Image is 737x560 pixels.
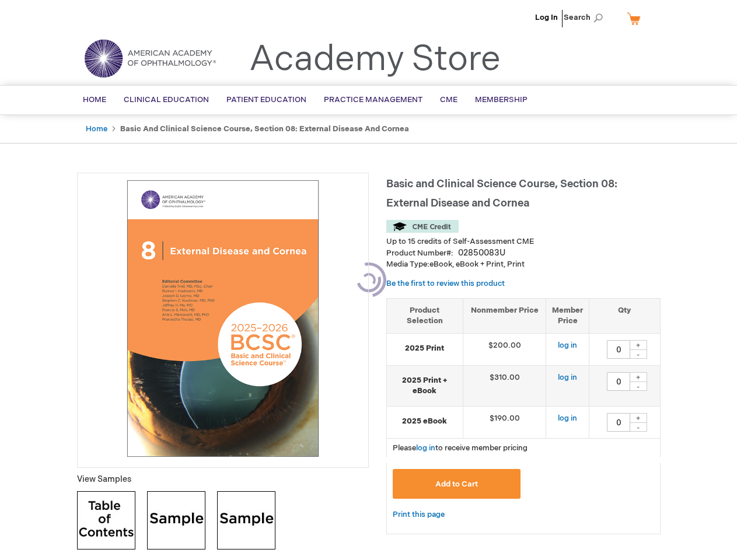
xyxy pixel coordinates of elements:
span: Add to Cart [435,480,478,489]
p: eBook, eBook + Print, Print [386,259,661,270]
span: CME [440,95,457,104]
a: Print this page [393,508,445,522]
a: log in [558,341,577,350]
button: Add to Cart [393,469,521,499]
div: - [630,422,647,432]
span: Home [83,95,106,104]
a: log in [558,414,577,423]
input: Qty [607,372,630,391]
a: log in [558,373,577,382]
td: $310.00 [463,365,546,406]
input: Qty [607,413,630,432]
input: Qty [607,340,630,359]
img: Click to view [217,491,275,549]
span: Search [564,6,608,29]
a: Home [86,124,107,134]
span: Please to receive member pricing [393,443,528,453]
strong: Media Type: [386,260,429,269]
td: $190.00 [463,406,546,438]
strong: 2025 eBook [393,416,457,427]
div: - [630,349,647,359]
a: Be the first to review this product [386,279,505,288]
div: + [630,340,647,350]
p: View Samples [77,474,369,485]
div: - [630,381,647,391]
div: + [630,413,647,423]
a: Academy Store [249,38,501,80]
img: CME Credit [386,220,459,233]
th: Nonmember Price [463,298,546,333]
span: Practice Management [324,95,422,104]
a: log in [416,443,435,453]
div: + [630,372,647,382]
span: Patient Education [226,95,306,104]
th: Member Price [546,298,589,333]
th: Product Selection [387,298,463,333]
strong: 2025 Print [393,343,457,354]
span: Membership [475,95,528,104]
li: Up to 15 credits of Self-Assessment CME [386,236,661,247]
div: 02850083U [458,247,505,259]
span: Basic and Clinical Science Course, Section 08: External Disease and Cornea [386,178,617,209]
th: Qty [589,298,660,333]
strong: 2025 Print + eBook [393,375,457,397]
td: $200.00 [463,333,546,365]
strong: Basic and Clinical Science Course, Section 08: External Disease and Cornea [120,124,409,134]
img: Click to view [77,491,135,549]
span: Clinical Education [124,95,209,104]
img: Click to view [147,491,205,549]
img: Basic and Clinical Science Course, Section 08: External Disease and Cornea [83,179,362,458]
strong: Product Number [386,249,453,258]
a: Log In [535,13,558,22]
